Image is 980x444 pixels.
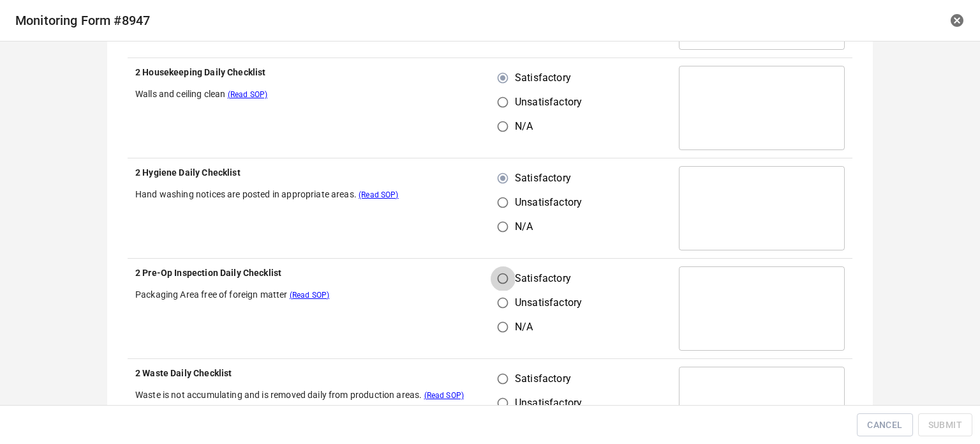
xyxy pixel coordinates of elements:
[498,66,592,139] div: s/u
[515,70,571,86] span: Satisfactory
[135,368,232,378] b: 2 Waste Daily Checklist
[135,388,482,401] p: Waste is not accumulating and is removed daily from production areas.
[515,371,571,387] span: Satisfactory
[867,417,902,433] span: Cancel
[359,190,399,199] span: (Read SOP)
[290,291,330,300] span: (Read SOP)
[135,67,266,77] b: 2 Housekeeping Daily Checklist
[135,268,281,278] b: 2 Pre-Op Inspection Daily Checklist
[228,90,268,99] span: (Read SOP)
[515,219,533,234] span: N/A
[135,88,482,100] p: Walls and ceiling clean
[515,295,582,310] span: Unsatisfactory
[515,395,582,411] span: Unsatisfactory
[498,367,592,440] div: s/u
[515,271,571,286] span: Satisfactory
[515,95,582,110] span: Unsatisfactory
[515,319,533,335] span: N/A
[135,167,241,178] b: 2 Hygiene Daily Checklist
[424,391,464,400] span: (Read SOP)
[135,188,482,201] p: Hand washing notices are posted in appropriate areas.
[498,266,592,339] div: s/u
[515,171,571,186] span: Satisfactory
[498,166,592,239] div: s/u
[135,288,482,301] p: Packaging Area free of foreign matter
[15,10,648,31] h6: Monitoring Form # 8947
[515,195,582,210] span: Unsatisfactory
[515,119,533,134] span: N/A
[857,413,912,437] button: Cancel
